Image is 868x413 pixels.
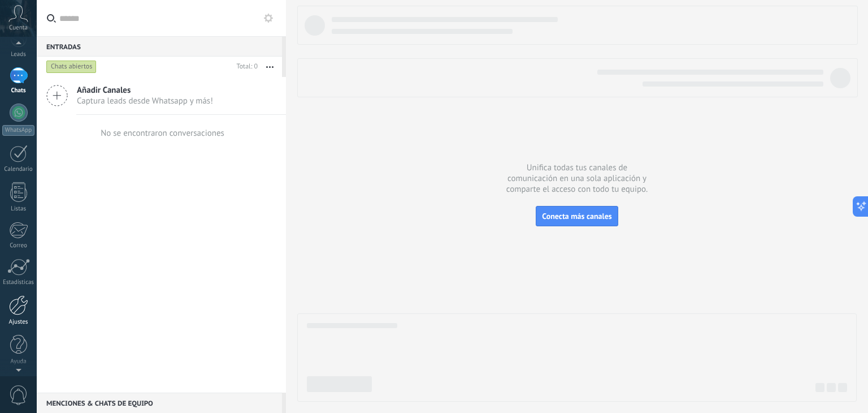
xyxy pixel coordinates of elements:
div: Correo [2,242,35,249]
div: WhatsApp [2,125,34,136]
div: Ajustes [2,319,35,326]
div: Total: 0 [232,61,258,72]
div: Chats [2,87,35,94]
span: Cuenta [9,24,28,32]
div: Entradas [37,36,282,57]
button: Más [258,57,282,77]
button: Conecta más canales [536,206,618,226]
div: Calendario [2,166,35,173]
span: Conecta más canales [542,211,611,221]
div: Menciones & Chats de equipo [37,393,282,413]
div: Chats abiertos [46,60,97,74]
span: Captura leads desde Whatsapp y más! [77,96,213,106]
div: Ayuda [2,358,35,365]
div: Estadísticas [2,279,35,286]
div: No se encontraron conversaciones [101,128,224,139]
div: Listas [2,205,35,213]
span: Añadir Canales [77,85,213,96]
div: Leads [2,51,35,58]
